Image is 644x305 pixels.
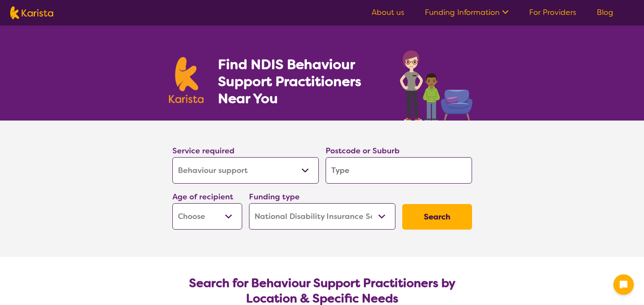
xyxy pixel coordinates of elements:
[10,6,53,19] img: Karista logo
[249,192,300,202] label: Funding type
[169,57,204,103] img: Karista logo
[372,7,404,17] a: About us
[425,7,509,17] a: Funding Information
[597,7,613,17] a: Blog
[172,192,233,202] label: Age of recipient
[218,56,383,107] h1: Find NDIS Behaviour Support Practitioners Near You
[172,146,235,156] label: Service required
[402,204,472,230] button: Search
[326,146,400,156] label: Postcode or Suburb
[529,7,576,17] a: For Providers
[326,157,472,184] input: Type
[398,46,475,121] img: behaviour-support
